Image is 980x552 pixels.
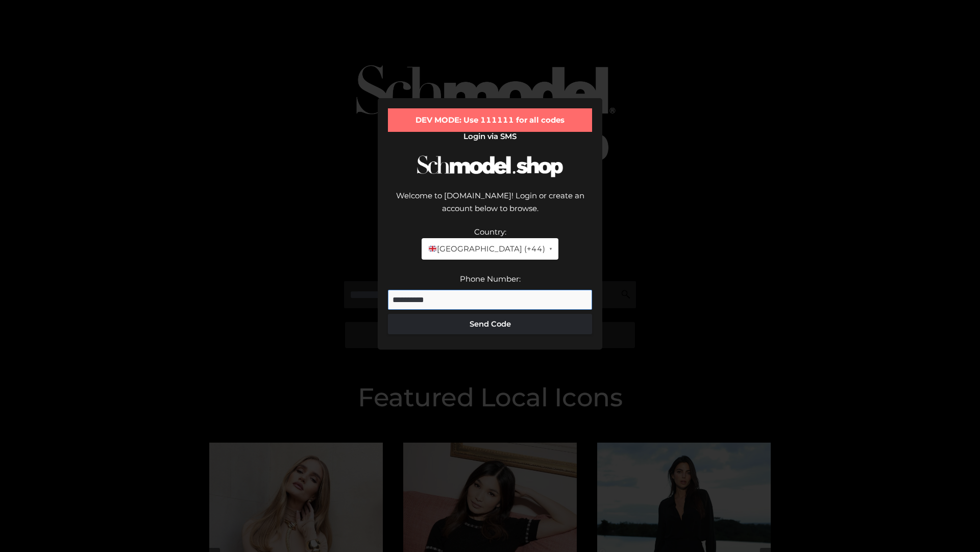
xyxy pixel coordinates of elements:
[388,314,592,334] button: Send Code
[428,242,545,256] span: [GEOGRAPHIC_DATA] (+44)
[388,108,592,132] div: DEV MODE: Use 111111 for all codes
[460,274,521,284] label: Phone Number:
[429,245,436,252] img: 🇬🇧
[474,227,506,237] label: Country:
[413,146,567,187] img: Schmodel Logo
[388,132,592,141] h2: Login via SMS
[388,189,592,225] div: Welcome to [DOMAIN_NAME]! Login or create an account below to browse.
